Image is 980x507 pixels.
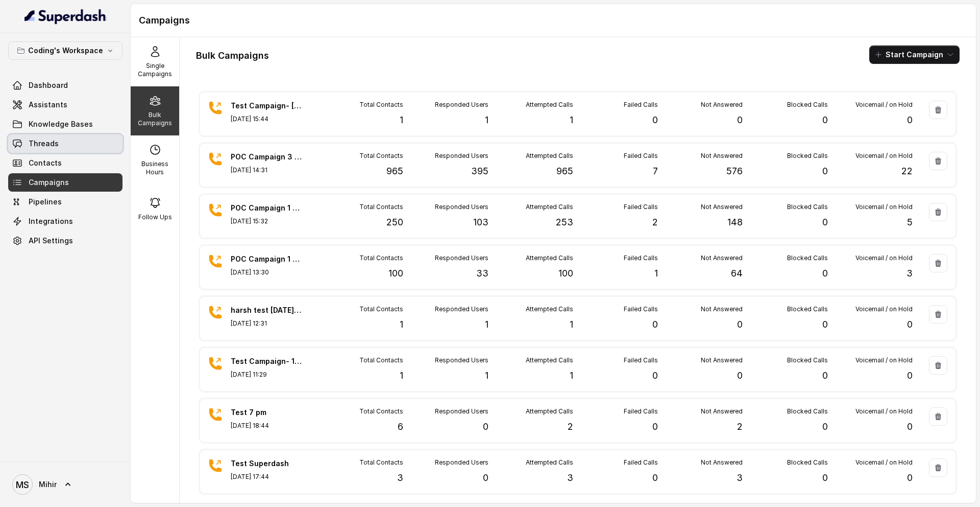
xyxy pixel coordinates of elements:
[737,368,743,383] p: 0
[138,213,172,221] p: Follow Ups
[701,152,743,160] p: Not Answered
[787,254,828,262] p: Blocked Calls
[400,113,403,127] p: 1
[652,215,658,229] p: 2
[737,317,743,332] p: 0
[196,48,269,64] h1: Bulk Campaigns
[400,368,403,383] p: 1
[435,356,488,364] p: Responded Users
[435,407,488,416] p: Responded Users
[135,62,175,78] p: Single Campaigns
[787,458,828,467] p: Blocked Calls
[359,152,403,160] p: Total Contacts
[855,254,913,262] p: Voicemail / on Hold
[822,113,828,127] p: 0
[652,317,658,332] p: 0
[869,45,960,64] button: Start Campaign
[231,305,302,315] p: harsh test [DATE] name
[731,266,743,281] p: 64
[435,305,488,313] p: Responded Users
[386,164,403,178] p: 965
[8,232,122,250] a: API Settings
[570,317,573,332] p: 1
[526,152,573,160] p: Attempted Calls
[473,215,488,229] p: 103
[8,41,122,60] button: Coding's Workspace
[787,101,828,109] p: Blocked Calls
[231,422,302,430] p: [DATE] 18:44
[386,215,403,229] p: 250
[855,407,913,416] p: Voicemail / on Hold
[652,113,658,127] p: 0
[624,254,658,262] p: Failed Calls
[8,96,122,114] a: Assistants
[231,268,302,276] p: [DATE] 13:30
[907,420,913,434] p: 0
[231,101,302,111] p: Test Campaign- [DATE]
[855,101,913,109] p: Voicemail / on Hold
[787,305,828,313] p: Blocked Calls
[737,113,743,127] p: 0
[135,111,175,127] p: Bulk Campaigns
[8,115,122,133] a: Knowledge Bases
[787,407,828,416] p: Blocked Calls
[231,407,302,418] p: Test 7 pm
[8,134,122,153] a: Threads
[435,203,488,211] p: Responded Users
[624,152,658,160] p: Failed Calls
[556,215,573,229] p: 253
[653,164,658,178] p: 7
[24,8,107,25] img: light.svg
[359,254,403,262] p: Total Contacts
[231,152,302,162] p: POC Campaign 3 - 965 Leads - 1st Try
[435,254,488,262] p: Responded Users
[135,160,175,176] p: Business Hours
[8,212,122,231] a: Integrations
[388,266,403,281] p: 100
[822,317,828,332] p: 0
[654,266,658,281] p: 1
[359,356,403,364] p: Total Contacts
[231,319,302,328] p: [DATE] 12:31
[570,113,573,127] p: 1
[29,158,62,168] span: Contacts
[855,203,913,211] p: Voicemail / on Hold
[483,420,488,434] p: 0
[471,164,488,178] p: 395
[624,101,658,109] p: Failed Calls
[701,101,743,109] p: Not Answered
[907,215,913,229] p: 5
[231,217,302,225] p: [DATE] 15:32
[39,479,57,490] span: Mihir
[397,471,403,485] p: 3
[29,197,62,207] span: Pipelines
[822,215,828,229] p: 0
[701,356,743,364] p: Not Answered
[737,471,743,485] p: 3
[556,164,573,178] p: 965
[483,471,488,485] p: 0
[652,368,658,383] p: 0
[526,305,573,313] p: Attempted Calls
[822,420,828,434] p: 0
[526,101,573,109] p: Attempted Calls
[231,166,302,174] p: [DATE] 14:31
[231,473,302,481] p: [DATE] 17:44
[29,119,93,129] span: Knowledge Bases
[558,266,573,281] p: 100
[231,254,302,264] p: POC Campaign 1 - 100 Leads
[139,12,968,29] h1: Campaigns
[624,203,658,211] p: Failed Calls
[435,101,488,109] p: Responded Users
[8,193,122,211] a: Pipelines
[624,305,658,313] p: Failed Calls
[231,458,302,469] p: Test Superdash
[907,317,913,332] p: 0
[16,479,29,490] text: MS
[359,407,403,416] p: Total Contacts
[476,266,488,281] p: 33
[787,203,828,211] p: Blocked Calls
[359,101,403,109] p: Total Contacts
[855,305,913,313] p: Voicemail / on Hold
[485,317,488,332] p: 1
